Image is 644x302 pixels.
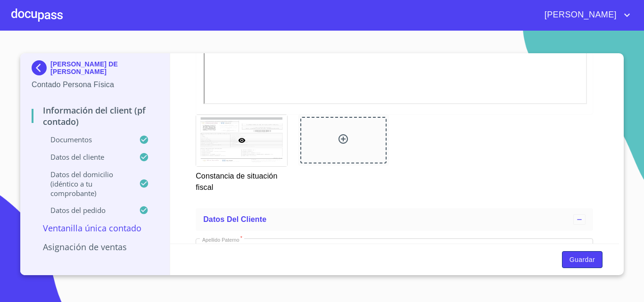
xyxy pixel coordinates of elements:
p: Ventanilla única contado [32,222,158,234]
p: Datos del domicilio (idéntico a tu comprobante) [32,170,139,198]
span: Datos del cliente [203,215,266,223]
span: [PERSON_NAME] [537,8,621,23]
div: Datos del cliente [196,208,593,231]
button: Guardar [562,251,603,269]
img: Docupass spot blue [32,60,50,75]
div: [PERSON_NAME] DE [PERSON_NAME] [32,60,158,79]
p: Asignación de Ventas [32,241,158,253]
p: Datos del cliente [32,152,139,162]
p: Documentos [32,135,139,144]
p: Datos del pedido [32,205,139,215]
p: Constancia de situación fiscal [196,167,287,193]
p: [PERSON_NAME] DE [PERSON_NAME] [50,60,158,75]
button: account of current user [537,8,633,23]
p: Información del Client (PF contado) [32,105,158,127]
p: Contado Persona Física [32,79,158,90]
span: Guardar [570,254,595,266]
